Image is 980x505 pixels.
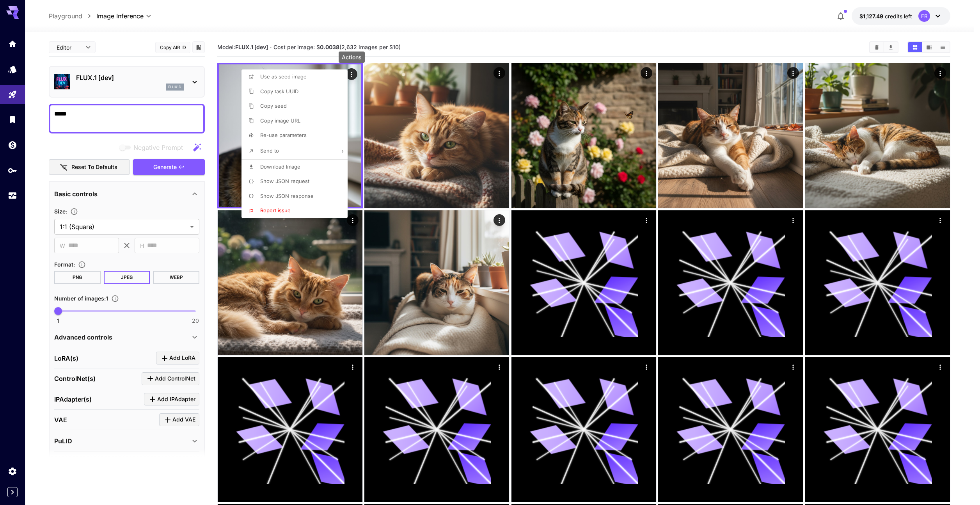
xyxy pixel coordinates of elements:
[260,103,287,109] span: Copy seed
[260,164,300,170] span: Download Image
[260,73,307,80] span: Use as seed image
[260,178,309,184] span: Show JSON request
[339,52,365,63] div: Actions
[260,148,279,154] span: Send to
[260,193,314,199] span: Show JSON response
[260,207,291,213] span: Report issue
[260,88,298,94] span: Copy task UUID
[260,132,307,138] span: Re-use parameters
[260,117,300,124] span: Copy image URL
